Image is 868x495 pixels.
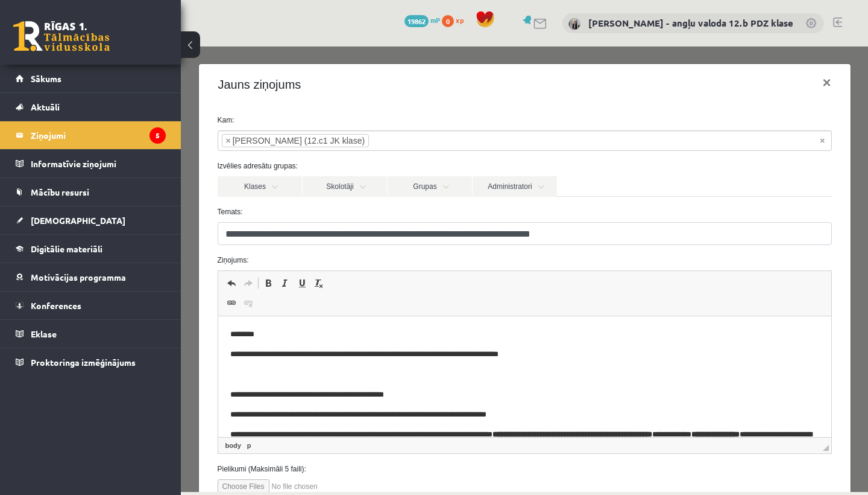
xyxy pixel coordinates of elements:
[28,114,660,125] label: Izvēlies adresātu grupas:
[568,18,580,30] img: Agnese Vaškūna - angļu valoda 12.b PDZ klase
[42,229,59,244] a: Undo (⌘+Z)
[16,178,166,206] a: Mācību resursi
[122,130,206,150] a: Skolotāji
[404,15,429,27] span: 19862
[16,206,166,234] a: [DEMOGRAPHIC_DATA]
[37,270,650,391] iframe: Rich Text Editor, wiswyg-editor-47433859358580-1758348927-935
[64,394,73,404] a: p element
[31,272,126,283] span: Motivācijas programma
[16,93,166,121] a: Aktuāli
[37,130,121,150] a: Klases
[16,235,166,263] a: Digitālie materiāli
[31,73,61,84] span: Sākums
[13,21,110,51] a: Rīgas 1. Tālmācības vidusskola
[59,229,76,244] a: Redo (⌘+Y)
[31,328,57,339] span: Eklase
[113,229,130,244] a: Underline (⌘+U)
[31,101,60,112] span: Aktuāli
[12,12,601,136] body: Rich Text Editor, wiswyg-editor-47433859358580-1758348927-935
[28,417,660,428] label: Pielikumi (Maksimāli 5 faili):
[642,398,648,404] span: Drag to resize
[16,292,166,319] a: Konferences
[442,15,470,25] a: 0 xp
[96,229,113,244] a: Italic (⌘+I)
[16,348,166,376] a: Proktoringa izmēģinājums
[16,65,166,92] a: Sākums
[16,150,166,177] a: Informatīvie ziņojumi
[79,229,96,244] a: Bold (⌘+B)
[292,130,376,150] a: Administratori
[28,208,660,219] label: Ziņojums:
[149,127,166,144] i: 5
[31,121,166,149] legend: Ziņojumi
[59,249,76,264] a: Unlink
[16,263,166,291] a: Motivācijas programma
[31,357,136,368] span: Proktoringa izmēģinājums
[430,15,440,25] span: mP
[31,150,166,177] legend: Informatīvie ziņojumi
[42,249,59,264] a: Link (⌘+K)
[41,88,189,101] li: Artjoms Juhņevičs (12.c1 JK klase)
[37,29,121,47] h4: Jauns ziņojums
[28,160,660,171] label: Temats:
[31,243,102,254] span: Digitālie materiāli
[588,17,793,29] a: [PERSON_NAME] - angļu valoda 12.b PDZ klase
[16,121,166,149] a: Ziņojumi5
[42,394,63,404] a: body element
[31,187,89,197] span: Mācību resursi
[16,320,166,348] a: Eklase
[456,15,464,25] span: xp
[45,88,50,100] span: ×
[28,68,660,79] label: Kam:
[639,88,644,100] span: Noņemt visus vienumus
[207,130,291,150] a: Grupas
[404,15,440,25] a: 19862 mP
[31,215,125,226] span: [DEMOGRAPHIC_DATA]
[442,15,454,27] span: 0
[130,229,146,244] a: Remove Format
[632,19,659,53] button: ×
[31,300,81,311] span: Konferences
